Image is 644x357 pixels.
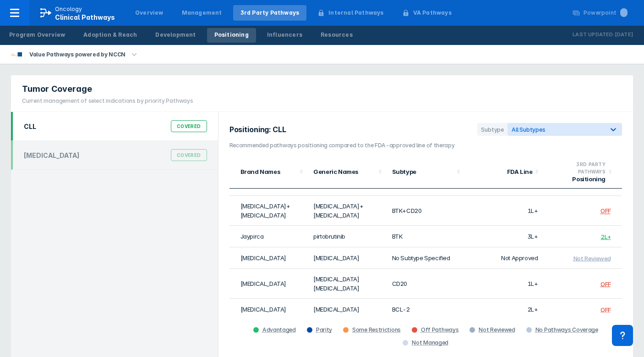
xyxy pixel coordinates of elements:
[229,196,308,226] td: [MEDICAL_DATA]+[MEDICAL_DATA]
[260,28,310,43] a: Influencers
[392,168,454,175] div: Subtype
[479,326,515,334] div: Not Reviewed
[55,13,115,21] span: Clinical Pathways
[573,255,611,262] div: Not Reviewed
[24,151,80,159] div: [MEDICAL_DATA]
[22,84,92,95] span: Tumor Coverage
[76,28,144,43] a: Adoption & Reach
[229,269,308,299] td: [MEDICAL_DATA]
[387,196,465,226] td: BTK+CD20
[600,207,611,215] div: OFF
[328,9,383,17] div: Internal Pathways
[182,9,222,17] div: Management
[316,326,332,334] div: Parity
[465,247,543,269] td: Not Approved
[155,31,196,39] div: Development
[573,30,615,39] p: Last Updated:
[465,299,543,320] td: 2L+
[240,9,300,17] div: 3rd Party Pathways
[240,168,297,175] div: Brand Names
[233,5,307,21] a: 3rd Party Pathways
[308,196,386,226] td: [MEDICAL_DATA]+[MEDICAL_DATA]
[26,48,129,61] div: Value Pathways powered by NCCN
[352,326,401,334] div: Some Restrictions
[214,31,249,39] div: Positioning
[83,31,137,39] div: Adoption & Reach
[229,141,622,150] h3: Recommended pathways positioning compared to the FDA-approved line of therapy
[308,247,386,269] td: [MEDICAL_DATA]
[600,306,611,313] div: OFF
[229,299,308,320] td: [MEDICAL_DATA]
[9,31,65,39] div: Program Overview
[421,326,458,334] div: Off Pathways
[601,233,611,240] div: 2L+
[612,325,633,346] div: Contact Support
[465,269,543,299] td: 1L+
[308,226,386,247] td: pirtobrutinib
[308,299,386,320] td: [MEDICAL_DATA]
[413,9,452,17] div: VA Pathways
[477,123,508,136] div: Subtype
[387,299,465,320] td: BCL-2
[412,339,448,346] div: Not Managed
[321,31,353,39] div: Resources
[229,247,308,269] td: [MEDICAL_DATA]
[313,28,360,43] a: Resources
[262,326,296,334] div: Advantaged
[171,149,207,161] div: Covered
[512,126,546,133] span: All Subtypes
[470,168,532,175] div: FDA Line
[135,9,164,17] div: Overview
[229,125,292,134] h2: Positioning: CLL
[387,247,465,269] td: No Subtype Specified
[2,28,72,43] a: Program Overview
[148,28,203,43] a: Development
[24,123,36,130] div: CLL
[207,28,256,43] a: Positioning
[175,5,229,21] a: Management
[22,97,193,105] div: Current management of select indications by priority Pathways
[128,5,171,21] a: Overview
[308,269,386,299] td: [MEDICAL_DATA] [MEDICAL_DATA]
[535,326,598,334] div: No Pathways Coverage
[549,161,606,175] div: 3RD PARTY PATHWAYS
[11,52,22,57] img: value-pathways-nccn
[584,9,628,17] div: Powerpoint
[229,226,308,247] td: Jaypirca
[549,175,606,183] div: Positioning
[600,280,611,288] div: OFF
[615,30,633,39] p: [DATE]
[267,31,302,39] div: Influencers
[313,168,375,175] div: Generic Names
[465,226,543,247] td: 3L+
[387,269,465,299] td: CD20
[171,120,207,132] div: Covered
[465,196,543,226] td: 1L+
[55,5,82,13] p: Oncology
[387,226,465,247] td: BTK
